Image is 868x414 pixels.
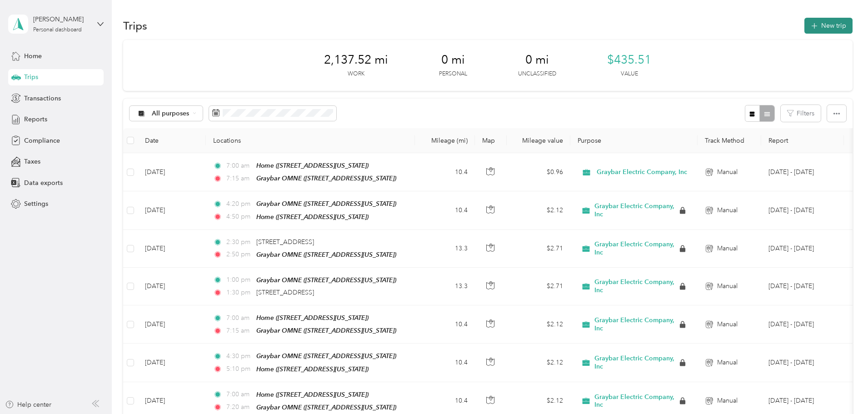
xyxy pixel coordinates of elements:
[138,230,206,268] td: [DATE]
[415,128,475,153] th: Mileage (mi)
[348,70,364,78] p: Work
[226,212,252,222] span: 4:50 pm
[597,167,687,177] span: Graybar Electric Company, Inc
[817,363,868,414] iframe: Everlance-gr Chat Button Frame
[226,249,252,259] span: 2:50 pm
[441,53,465,67] span: 0 mi
[717,244,738,254] span: Manual
[621,70,638,78] p: Value
[415,230,475,268] td: 13.3
[475,128,507,153] th: Map
[206,128,415,153] th: Locations
[256,162,369,169] span: Home ([STREET_ADDRESS][US_STATE])
[415,305,475,344] td: 10.4
[138,153,206,191] td: [DATE]
[256,314,369,321] span: Home ([STREET_ADDRESS][US_STATE])
[138,128,206,153] th: Date
[507,344,570,382] td: $2.12
[717,358,738,368] span: Manual
[226,313,252,323] span: 7:00 am
[256,213,369,220] span: Home ([STREET_ADDRESS][US_STATE])
[256,352,396,359] span: Graybar OMNE ([STREET_ADDRESS][US_STATE])
[594,393,678,409] span: Graybar Electric Company, Inc
[507,191,570,229] td: $2.12
[507,128,570,153] th: Mileage value
[256,327,396,334] span: Graybar OMNE ([STREET_ADDRESS][US_STATE])
[507,305,570,344] td: $2.12
[24,51,42,61] span: Home
[607,53,651,67] span: $435.51
[717,396,738,406] span: Manual
[594,354,678,370] span: Graybar Electric Company, Inc
[415,191,475,229] td: 10.4
[570,128,698,153] th: Purpose
[256,238,314,246] span: [STREET_ADDRESS]
[24,115,47,124] span: Reports
[24,136,60,145] span: Compliance
[507,268,570,305] td: $2.71
[226,288,252,298] span: 1:30 pm
[256,289,314,296] span: [STREET_ADDRESS]
[717,281,738,291] span: Manual
[256,365,369,373] span: Home ([STREET_ADDRESS][US_STATE])
[256,251,396,258] span: Graybar OMNE ([STREET_ADDRESS][US_STATE])
[138,268,206,305] td: [DATE]
[717,319,738,329] span: Manual
[33,15,90,24] div: [PERSON_NAME]
[123,21,147,30] h1: Trips
[138,305,206,344] td: [DATE]
[24,72,38,82] span: Trips
[324,53,388,67] span: 2,137.52 mi
[33,27,82,33] div: Personal dashboard
[24,199,48,209] span: Settings
[594,240,678,256] span: Graybar Electric Company, Inc
[761,344,844,382] td: Sep 1 - 30, 2025
[594,202,678,218] span: Graybar Electric Company, Inc
[226,364,252,374] span: 5:10 pm
[24,94,61,103] span: Transactions
[256,200,396,207] span: Graybar OMNE ([STREET_ADDRESS][US_STATE])
[5,400,51,409] button: Help center
[256,391,369,398] span: Home ([STREET_ADDRESS][US_STATE])
[226,402,252,412] span: 7:20 am
[717,205,738,215] span: Manual
[717,167,738,177] span: Manual
[226,161,252,171] span: 7:00 am
[226,389,252,399] span: 7:00 am
[226,237,252,247] span: 2:30 pm
[761,230,844,268] td: Sep 1 - 30, 2025
[594,278,678,294] span: Graybar Electric Company, Inc
[226,275,252,285] span: 1:00 pm
[24,178,63,188] span: Data exports
[594,316,678,332] span: Graybar Electric Company, Inc
[256,404,396,411] span: Graybar OMNE ([STREET_ADDRESS][US_STATE])
[761,191,844,229] td: Sep 1 - 30, 2025
[415,344,475,382] td: 10.4
[415,153,475,191] td: 10.4
[138,344,206,382] td: [DATE]
[761,153,844,191] td: Oct 1 - 31, 2025
[226,351,252,361] span: 4:30 pm
[518,70,556,78] p: Unclassified
[415,268,475,305] td: 13.3
[138,191,206,229] td: [DATE]
[507,153,570,191] td: $0.96
[525,53,549,67] span: 0 mi
[698,128,761,153] th: Track Method
[804,18,853,34] button: New trip
[226,199,252,209] span: 4:20 pm
[761,268,844,305] td: Sep 1 - 30, 2025
[256,276,396,284] span: Graybar OMNE ([STREET_ADDRESS][US_STATE])
[507,230,570,268] td: $2.71
[226,326,252,336] span: 7:15 am
[781,105,821,122] button: Filters
[761,128,844,153] th: Report
[761,305,844,344] td: Sep 1 - 30, 2025
[256,175,396,182] span: Graybar OMNE ([STREET_ADDRESS][US_STATE])
[226,174,252,184] span: 7:15 am
[439,70,467,78] p: Personal
[152,110,190,117] span: All purposes
[24,157,40,166] span: Taxes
